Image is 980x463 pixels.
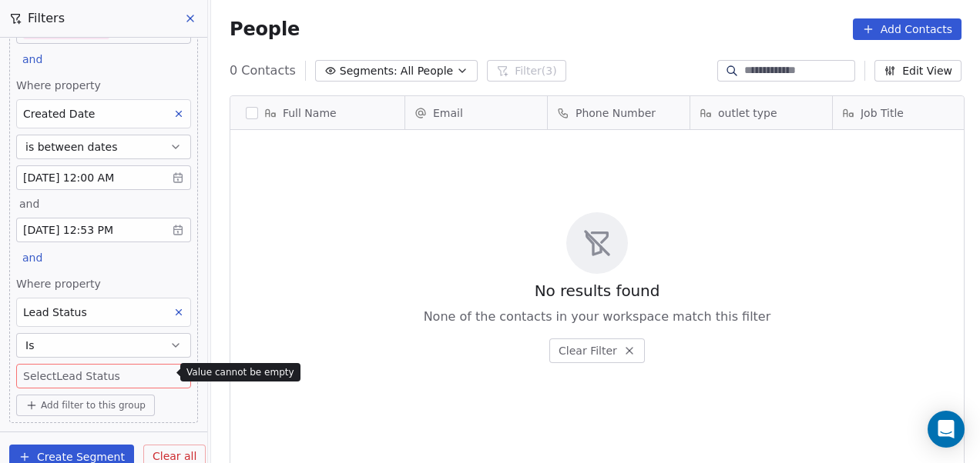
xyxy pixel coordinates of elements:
[340,63,398,79] span: Segments:
[405,96,547,129] div: Email
[718,105,777,121] span: outlet type
[549,338,645,363] button: Clear Filter
[186,366,294,378] p: Value cannot be empty
[230,96,404,129] div: Full Name
[853,18,962,40] button: Add Contacts
[535,280,660,301] span: No results found
[861,105,904,121] span: Job Title
[690,96,832,129] div: outlet type
[576,105,656,121] span: Phone Number
[928,411,965,448] div: Open Intercom Messenger
[401,63,453,79] span: All People
[833,96,975,129] div: Job Title
[283,105,337,121] span: Full Name
[424,308,771,326] span: None of the contacts in your workspace match this filter
[487,60,566,82] button: Filter(3)
[874,60,962,82] button: Edit View
[433,105,463,121] span: Email
[230,62,296,80] span: 0 Contacts
[548,96,690,129] div: Phone Number
[230,18,300,41] span: People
